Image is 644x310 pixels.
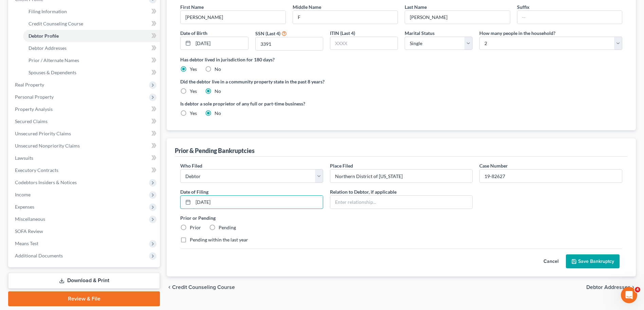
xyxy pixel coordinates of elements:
span: SOFA Review [15,228,43,234]
input: M.I [293,11,398,24]
a: Filing Information [23,5,160,18]
label: Case Number [479,162,508,169]
a: Lawsuits [10,152,160,164]
a: Property Analysis [10,103,160,115]
label: Yes [190,88,197,95]
button: Cancel [536,255,566,268]
a: Prior / Alternate Names [23,54,160,66]
label: Relation to Debtor, if applicable [330,188,397,195]
input: MM/DD/YYYY [193,196,323,209]
a: Unsecured Nonpriority Claims [10,140,160,152]
span: Personal Property [15,94,54,100]
span: Expenses [15,204,34,210]
button: Debtor Addresses chevron_right [586,285,636,290]
label: Suffix [517,3,530,11]
a: Executory Contracts [10,164,160,176]
span: Lawsuits [15,155,33,161]
span: Miscellaneous [15,216,45,222]
span: Means Test [15,240,38,246]
span: Executory Contracts [15,167,58,173]
i: chevron_left [167,285,172,290]
label: Last Name [405,3,427,11]
label: ITIN (Last 4) [330,30,355,37]
label: Pending [219,224,236,231]
span: Credit Counseling Course [172,285,235,290]
a: Unsecured Priority Claims [10,128,160,140]
input: -- [181,11,285,24]
span: Additional Documents [15,253,63,258]
span: Filing Information [29,8,67,14]
button: Save Bankruptcy [566,254,620,269]
span: Date of Filing [180,189,208,195]
label: Is debtor a sole proprietor of any full or part-time business? [180,100,398,107]
span: Who Filed [180,163,202,169]
label: No [215,66,221,73]
input: MM/DD/YYYY [193,37,248,50]
input: # [480,170,622,182]
span: Unsecured Priority Claims [15,131,71,136]
span: Secured Claims [15,118,48,124]
label: Prior or Pending [180,214,622,221]
a: Download & Print [8,273,160,289]
span: Debtor Profile [29,33,59,39]
a: SOFA Review [10,225,160,237]
a: Spouses & Dependents [23,66,160,79]
span: Codebtors Insiders & Notices [15,179,77,185]
span: Debtor Addresses [586,285,630,290]
input: XXXX [256,37,323,50]
span: Place Filed [330,163,353,169]
span: Spouses & Dependents [29,70,76,75]
span: Real Property [15,82,44,88]
input: -- [405,11,510,24]
label: Date of Birth [180,30,207,37]
button: chevron_left Credit Counseling Course [167,285,235,290]
span: Property Analysis [15,106,53,112]
label: Yes [190,66,197,73]
span: Income [15,192,31,197]
input: Enter place filed... [330,170,473,182]
label: Has debtor lived in jurisdiction for 180 days? [180,56,622,63]
a: Credit Counseling Course [23,18,160,30]
label: Pending within the last year [190,236,248,243]
div: Prior & Pending Bankruptcies [175,147,255,155]
label: Middle Name [293,3,321,11]
label: SSN (Last 4) [255,30,280,37]
a: Debtor Addresses [23,42,160,54]
a: Secured Claims [10,115,160,128]
a: Debtor Profile [23,30,160,42]
input: Enter relationship... [330,196,473,209]
label: Prior [190,224,201,231]
label: No [215,88,221,95]
label: How many people in the household? [479,30,555,37]
label: Yes [190,110,197,117]
i: chevron_right [630,285,636,290]
label: First Name [180,3,204,11]
span: 4 [635,287,640,292]
span: Prior / Alternate Names [29,57,79,63]
iframe: Intercom live chat [621,287,637,303]
label: Marital Status [405,30,435,37]
span: Debtor Addresses [29,45,67,51]
input: -- [517,11,622,24]
input: XXXX [330,37,398,50]
span: Unsecured Nonpriority Claims [15,143,80,149]
a: Review & File [8,291,160,306]
label: No [215,110,221,117]
span: Credit Counseling Course [29,21,83,26]
label: Did the debtor live in a community property state in the past 8 years? [180,78,622,85]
